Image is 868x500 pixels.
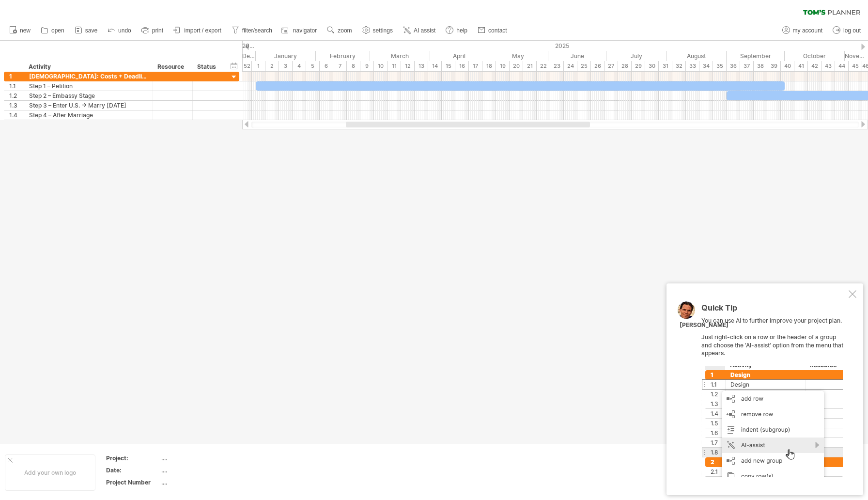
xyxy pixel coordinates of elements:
div: March 2025 [370,51,430,61]
div: Project: [106,454,159,462]
div: 8 [347,61,360,71]
a: open [38,24,67,37]
div: 36 [727,61,740,71]
div: 23 [550,61,564,71]
div: .... [161,478,243,486]
div: 14 [428,61,442,71]
div: 6 [320,61,333,71]
span: AI assist [414,27,435,34]
span: navigator [293,27,317,34]
span: settings [373,27,393,34]
div: May 2025 [488,51,548,61]
a: save [72,24,100,37]
div: 40 [781,61,794,71]
div: 26 [591,61,604,71]
span: print [152,27,163,34]
div: 25 [577,61,591,71]
div: 42 [808,61,821,71]
div: 7 [333,61,347,71]
div: 52 [238,61,252,71]
a: undo [105,24,134,37]
div: [PERSON_NAME] [680,321,728,329]
span: my account [793,27,822,34]
div: 5 [306,61,320,71]
div: October 2025 [785,51,845,61]
div: 28 [618,61,632,71]
span: save [85,27,97,34]
div: June 2025 [548,51,606,61]
a: zoom [325,24,355,37]
div: Step 4 – After Marriage [29,110,148,120]
div: You can use AI to further improve your project plan. Just right-click on a row or the header of a... [701,304,847,477]
div: 34 [699,61,713,71]
div: July 2025 [606,51,666,61]
div: [DEMOGRAPHIC_DATA]: Costs + Deadlines [29,72,148,81]
div: Resource [157,62,187,72]
div: Activity [29,62,147,72]
div: 44 [835,61,849,71]
div: 1 [9,72,24,81]
div: 21 [523,61,537,71]
div: 2 [265,61,279,71]
div: 15 [442,61,455,71]
div: 3 [279,61,293,71]
span: open [51,27,64,34]
div: 43 [821,61,835,71]
div: 18 [482,61,496,71]
div: 38 [754,61,767,71]
a: log out [830,24,864,37]
a: filter/search [229,24,275,37]
span: contact [488,27,507,34]
span: log out [843,27,861,34]
span: import / export [184,27,221,34]
div: 22 [537,61,550,71]
div: Status [197,62,218,72]
div: 4 [293,61,306,71]
div: Project Number [106,478,159,486]
a: help [443,24,470,37]
a: AI assist [401,24,438,37]
a: my account [780,24,825,37]
div: 19 [496,61,510,71]
div: February 2025 [316,51,370,61]
div: 24 [564,61,577,71]
span: zoom [338,27,352,34]
div: 12 [401,61,415,71]
a: import / export [171,24,224,37]
div: 10 [374,61,387,71]
a: print [139,24,166,37]
div: Step 1 – Petition [29,81,148,91]
div: 31 [659,61,672,71]
div: 32 [672,61,686,71]
div: 1.1 [9,81,24,91]
div: Add your own logo [5,454,95,491]
span: filter/search [242,27,272,34]
span: help [456,27,467,34]
div: 41 [794,61,808,71]
div: 39 [767,61,781,71]
div: 16 [455,61,469,71]
div: 1.3 [9,101,24,110]
div: .... [161,454,243,462]
div: August 2025 [666,51,727,61]
div: Step 3 – Enter U.S. → Marry [DATE] [29,101,148,110]
div: .... [161,466,243,474]
div: 29 [632,61,645,71]
div: Quick Tip [701,304,847,317]
div: 45 [849,61,862,71]
a: new [7,24,33,37]
div: 13 [415,61,428,71]
span: new [20,27,31,34]
div: 20 [510,61,523,71]
div: Step 2 – Embassy Stage [29,91,148,100]
div: September 2025 [727,51,785,61]
span: undo [118,27,131,34]
a: navigator [280,24,320,37]
div: January 2025 [256,51,316,61]
div: 9 [360,61,374,71]
div: 11 [387,61,401,71]
div: 1.4 [9,110,24,120]
div: 17 [469,61,482,71]
div: April 2025 [430,51,488,61]
div: 35 [713,61,727,71]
